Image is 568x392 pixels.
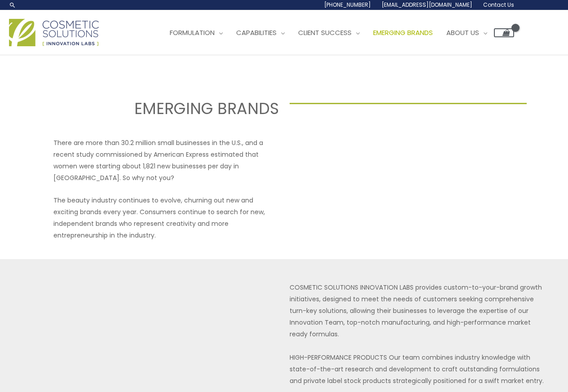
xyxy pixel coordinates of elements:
[236,28,277,37] span: Capabilities
[41,98,279,119] h2: EMERGING BRANDS
[291,19,366,46] a: Client Success
[494,28,514,37] a: View Shopping Cart, empty
[324,1,371,9] span: [PHONE_NUMBER]
[382,1,472,9] span: [EMAIL_ADDRESS][DOMAIN_NAME]
[9,19,99,46] img: Cosmetic Solutions Logo
[483,1,514,9] span: Contact Us
[53,137,279,184] p: There are more than 30.2 million small businesses in the U.S., and a recent study commissioned by...
[366,19,440,46] a: Emerging Brands
[446,28,479,37] span: About Us
[170,28,215,37] span: Formulation
[163,19,229,46] a: Formulation
[229,19,291,46] a: Capabilities
[373,28,433,37] span: Emerging Brands
[298,28,352,37] span: Client Success
[156,19,514,46] nav: Site Navigation
[440,19,494,46] a: About Us
[9,1,16,9] a: Search icon link
[53,194,279,241] p: The beauty industry continues to evolve, churning out new and exciting brands every year. Consume...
